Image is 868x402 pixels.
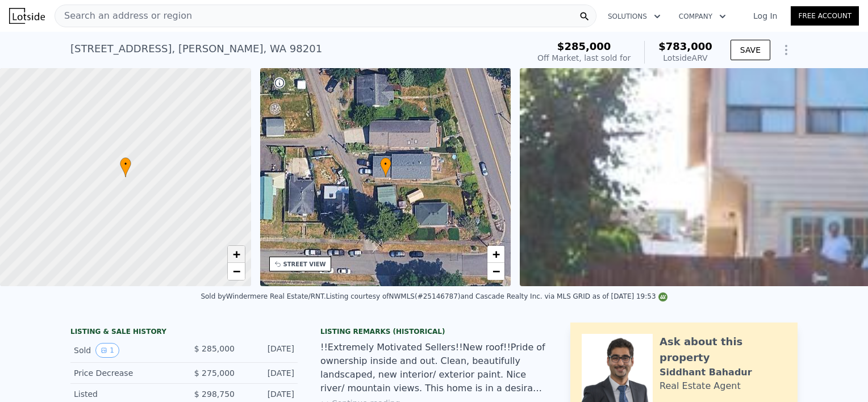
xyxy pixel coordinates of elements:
div: Listing Remarks (Historical) [320,327,548,336]
div: Siddhant Bahadur [660,366,752,379]
div: Off Market, last sold for [537,52,631,64]
div: Lotside ARV [658,52,712,64]
span: $285,000 [557,40,611,52]
div: STREET VIEW [283,260,326,269]
a: Log In [740,10,791,22]
a: Zoom in [228,246,245,263]
div: !!Extremely Motivated Sellers!!New roof!!Pride of ownership inside and out. Clean, beautifully la... [320,341,548,395]
span: $ 275,000 [194,368,235,378]
button: Company [670,6,735,27]
span: $783,000 [658,40,712,52]
span: $ 285,000 [194,344,235,353]
img: Lotside [9,8,45,24]
button: Show Options [775,39,798,61]
div: Ask about this property [660,334,786,366]
a: Zoom in [487,246,504,263]
div: • [120,157,131,177]
span: • [120,159,131,169]
span: + [232,247,240,261]
a: Free Account [791,6,859,26]
div: • [380,157,391,177]
span: Search an address or region [55,9,192,23]
div: Listing courtesy of NWMLS (#25146787) and Cascade Realty Inc. via MLS GRID as of [DATE] 19:53 [326,292,667,300]
span: − [232,264,240,278]
span: $ 298,750 [194,390,235,399]
div: [DATE] [244,343,294,358]
div: Real Estate Agent [660,379,741,393]
div: [STREET_ADDRESS] , [PERSON_NAME] , WA 98201 [70,41,322,57]
a: Zoom out [228,263,245,280]
button: View historical data [95,343,119,358]
div: Listed [74,388,175,400]
span: + [493,247,500,261]
div: Sold by Windermere Real Estate/RNT . [201,292,325,300]
img: NWMLS Logo [658,292,667,301]
span: • [380,159,391,169]
div: Price Decrease [74,367,175,379]
div: [DATE] [244,388,294,400]
a: Zoom out [487,263,504,280]
div: LISTING & SALE HISTORY [70,327,298,338]
button: SAVE [731,40,770,60]
span: − [493,264,500,278]
div: [DATE] [244,367,294,379]
button: Solutions [599,6,670,27]
div: Sold [74,343,175,358]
